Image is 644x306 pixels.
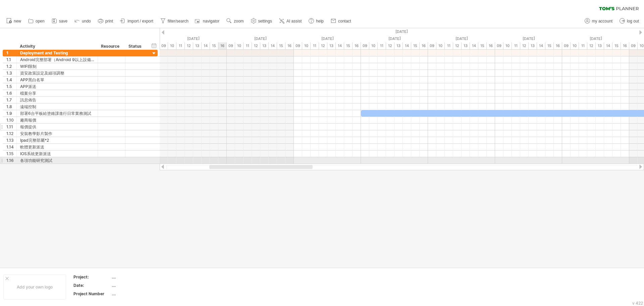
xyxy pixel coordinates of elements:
[6,103,16,110] div: 1.8
[6,130,16,137] div: 1.12
[6,83,16,90] div: 1.5
[6,110,16,117] div: 1.9
[20,157,94,164] div: 各項功能研究測試
[403,42,411,49] div: 14
[20,50,94,56] div: Deployment and Testing
[353,42,361,49] div: 16
[105,19,113,24] span: print
[545,42,554,49] div: 15
[260,42,269,49] div: 13
[562,42,571,49] div: 09
[96,17,115,26] a: print
[344,42,353,49] div: 15
[73,17,93,26] a: undo
[6,50,16,56] div: 1
[269,42,277,49] div: 14
[462,42,470,49] div: 13
[627,19,639,24] span: log out
[6,150,16,157] div: 1.15
[579,42,587,49] div: 11
[20,130,94,137] div: 安裝教學影片製作
[5,17,23,26] a: new
[6,124,16,130] div: 1.11
[20,110,94,117] div: 部署6台平板給塗維課進行日常業務測試
[6,90,16,96] div: 1.6
[6,157,16,164] div: 1.16
[6,97,16,103] div: 1.7
[101,43,121,50] div: Resource
[495,35,562,42] div: Thursday, 21 August 2025
[327,42,336,49] div: 13
[529,42,537,49] div: 13
[632,301,643,306] div: v 422
[128,43,143,50] div: Status
[73,274,110,280] div: Project:
[583,17,614,26] a: my account
[112,282,168,288] div: ....
[319,42,327,49] div: 12
[14,19,21,24] span: new
[596,42,604,49] div: 13
[194,17,221,26] a: navigator
[249,17,274,26] a: settings
[571,42,579,49] div: 10
[227,35,294,42] div: Sunday, 17 August 2025
[386,42,394,49] div: 12
[587,42,596,49] div: 12
[252,42,260,49] div: 12
[73,291,110,297] div: Project Number
[20,43,94,50] div: Activity
[6,70,16,76] div: 1.3
[307,17,326,26] a: help
[604,42,612,49] div: 14
[369,42,378,49] div: 10
[6,77,16,83] div: 1.4
[329,17,353,26] a: contact
[160,35,227,42] div: Saturday, 16 August 2025
[20,63,94,70] div: WIFI限制
[218,42,227,49] div: 16
[193,42,202,49] div: 13
[20,103,94,110] div: 遠端控制
[411,42,420,49] div: 15
[562,35,629,42] div: Friday, 22 August 2025
[277,42,285,49] div: 15
[168,42,176,49] div: 10
[286,19,302,24] span: AI assist
[6,144,16,150] div: 1.14
[618,17,641,26] a: log out
[470,42,478,49] div: 14
[203,19,219,24] span: navigator
[20,144,94,150] div: 軟體更新派送
[420,42,428,49] div: 16
[554,42,562,49] div: 16
[36,19,45,24] span: open
[512,42,520,49] div: 11
[227,42,235,49] div: 09
[225,17,246,26] a: zoom
[82,19,91,24] span: undo
[503,42,512,49] div: 10
[592,19,612,24] span: my account
[294,35,361,42] div: Monday, 18 August 2025
[428,35,495,42] div: Wednesday, 20 August 2025
[160,42,168,49] div: 09
[537,42,545,49] div: 14
[112,274,168,280] div: ....
[112,291,168,297] div: ....
[20,70,94,76] div: 資安政策設定及細項調整
[159,17,191,26] a: filter/search
[6,137,16,143] div: 1.13
[487,42,495,49] div: 16
[6,63,16,70] div: 1.2
[428,42,436,49] div: 09
[302,42,311,49] div: 10
[294,42,302,49] div: 09
[118,17,155,26] a: import / export
[495,42,503,49] div: 09
[445,42,453,49] div: 11
[202,42,210,49] div: 14
[26,17,47,26] a: open
[176,42,185,49] div: 11
[127,19,153,24] span: import / export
